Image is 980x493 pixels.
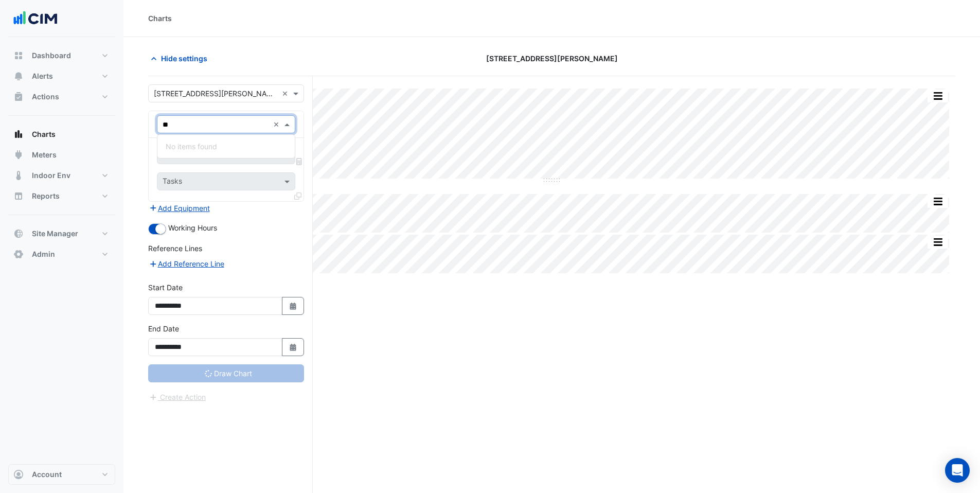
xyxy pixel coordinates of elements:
[148,243,202,254] label: Reference Lines
[32,469,62,480] span: Account
[13,129,24,139] app-icon: Charts
[32,191,60,201] span: Reports
[13,71,24,81] app-icon: Alerts
[32,129,56,139] span: Charts
[8,464,115,485] button: Account
[8,145,115,165] button: Meters
[148,202,210,214] button: Add Equipment
[13,170,24,181] app-icon: Indoor Env
[8,244,115,265] button: Admin
[294,191,301,200] span: Clone Favourites and Tasks from this Equipment to other Equipment
[8,86,115,107] button: Actions
[161,175,182,189] div: Tasks
[12,8,59,29] img: Company Logo
[13,50,24,61] app-icon: Dashboard
[148,282,183,293] label: Start Date
[32,92,59,102] span: Actions
[8,66,115,86] button: Alerts
[161,53,207,64] span: Hide settings
[289,302,298,310] fa-icon: Select Date
[148,258,225,270] button: Add Reference Line
[13,228,24,239] app-icon: Site Manager
[8,165,115,186] button: Indoor Env
[8,45,115,66] button: Dashboard
[282,88,291,99] span: Clear
[32,71,53,81] span: Alerts
[928,236,948,249] button: More Options
[486,53,618,64] span: [STREET_ADDRESS][PERSON_NAME]
[148,13,172,24] div: Charts
[32,249,55,259] span: Admin
[32,228,78,239] span: Site Manager
[13,150,24,160] app-icon: Meters
[945,458,970,483] div: Open Intercom Messenger
[13,191,24,201] app-icon: Reports
[13,249,24,259] app-icon: Admin
[168,223,217,232] span: Working Hours
[148,392,206,400] app-escalated-ticket-create-button: Please wait for charts to finish loading
[148,323,179,334] label: End Date
[8,223,115,244] button: Site Manager
[32,50,71,61] span: Dashboard
[157,139,295,154] div: No items found
[8,186,115,206] button: Reports
[32,170,70,181] span: Indoor Env
[273,119,282,130] span: Clear
[289,343,298,351] fa-icon: Select Date
[295,157,304,166] span: Choose Function
[13,92,24,102] app-icon: Actions
[8,124,115,145] button: Charts
[157,134,295,159] ng-dropdown-panel: Options list
[148,49,214,67] button: Hide settings
[928,195,948,208] button: More Options
[32,150,57,160] span: Meters
[928,90,948,102] button: More Options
